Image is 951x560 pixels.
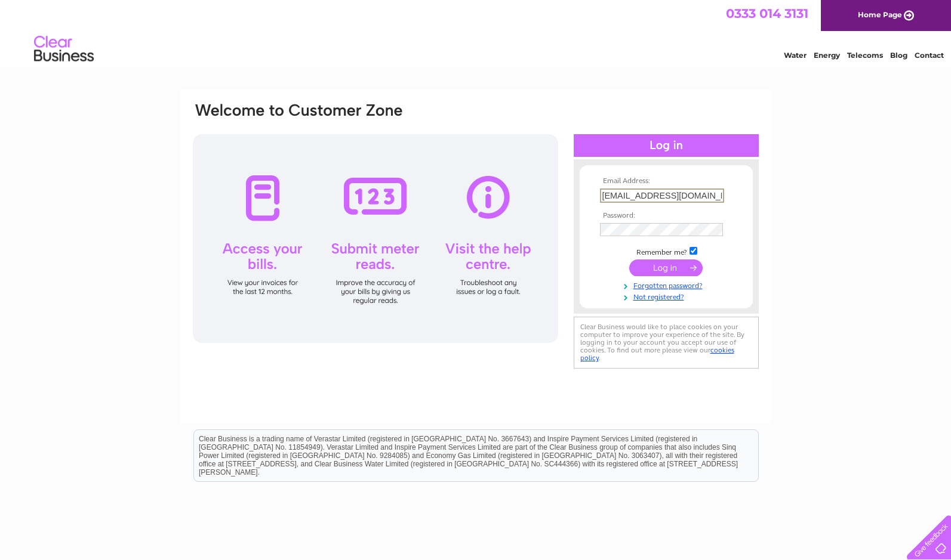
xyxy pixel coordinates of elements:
[600,279,735,290] a: Forgotten password?
[574,317,759,369] div: Clear Business would like to place cookies on your computer to improve your experience of the sit...
[784,51,807,60] a: Water
[600,290,735,302] a: Not registered?
[597,245,735,257] td: Remember me?
[814,51,840,60] a: Energy
[597,212,735,220] th: Password:
[890,51,907,60] a: Blog
[629,259,703,276] input: Submit
[194,7,758,58] div: Clear Business is a trading name of Verastar Limited (registered in [GEOGRAPHIC_DATA] No. 3667643...
[580,346,734,362] a: cookies policy
[726,6,808,21] a: 0333 014 3131
[915,51,944,60] a: Contact
[33,31,94,67] img: logo.png
[847,51,883,60] a: Telecoms
[597,177,735,185] th: Email Address:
